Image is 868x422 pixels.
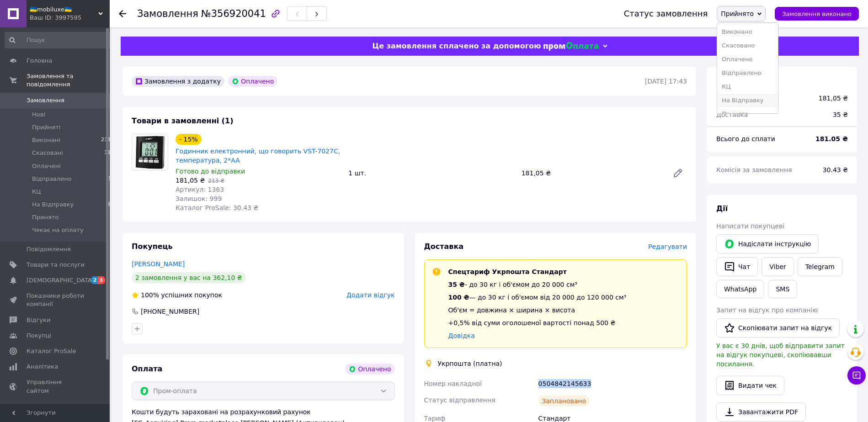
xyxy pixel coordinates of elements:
span: Артикул: 1363 [176,186,224,193]
span: Прийняті [32,123,60,132]
span: 317 [104,149,114,157]
li: КЦ [717,80,778,94]
span: Дії [716,204,728,213]
button: Скопіювати запит на відгук [716,318,840,338]
div: 181,05 ₴ [518,167,665,179]
span: Номер накладної [424,380,482,387]
span: Редагувати [648,243,687,250]
span: Замовлення [27,96,64,105]
span: Нові [32,111,45,119]
input: Пошук [5,32,115,48]
span: 2315 [101,136,114,144]
span: 100 ₴ [448,294,469,301]
span: 181,05 ₴ [176,177,205,184]
div: Об'єм = довжина × ширина × висота [448,306,627,315]
div: Оплачено [228,76,277,87]
span: 35 ₴ [448,281,465,288]
li: Виконано [717,25,778,39]
div: Повернутися назад [119,9,126,18]
img: Годинник електронний, що говорить VST-7027С, температура, 2*AA [132,134,168,170]
b: 181.05 ₴ [815,135,848,142]
span: Покупці [27,332,51,340]
span: Показники роботи компанії [27,292,85,308]
span: Всього [716,76,745,85]
span: Статус відправлення [424,396,495,404]
div: [PHONE_NUMBER] [140,307,200,316]
img: evopay logo [543,42,598,51]
span: Каталог ProSale [27,347,76,355]
div: 0504842145633 [537,375,689,392]
span: [DEMOGRAPHIC_DATA] [27,276,94,285]
span: Принято [32,213,59,222]
a: Telegram [798,257,842,276]
li: Відправлено [717,66,778,80]
span: Оплачені [32,162,61,170]
span: Тариф [424,415,446,422]
time: [DATE] 17:43 [645,78,687,85]
li: Принято [717,107,778,121]
span: 2 [91,276,98,284]
span: Аналітика [27,363,58,371]
div: Заплановано [538,396,590,406]
span: Доставка [424,242,464,251]
span: 1 товар [716,95,742,102]
div: - до 30 кг і об'ємом до 20 000 см³ [448,280,627,289]
span: Це замовлення сплачено за допомогою [372,42,541,50]
button: Надіслати інструкцію [716,234,819,253]
button: Видати чек [716,376,784,395]
span: Товари в замовленні (1) [132,116,234,125]
span: Відгуки [27,316,50,324]
span: Повідомлення [27,245,71,253]
span: Каталог ProSale: 30.43 ₴ [176,204,258,211]
span: Гаманець компанії [27,402,85,419]
a: WhatsApp [716,280,764,298]
span: Оплата [132,364,162,373]
div: +0,5% від суми оголошеної вартості понад 500 ₴ [448,318,627,327]
a: Годинник електронний, що говорить VST-7027С, температура, 2*AA [176,148,340,164]
span: Доставка [716,111,748,118]
span: 🇺🇦mobiluxe🇺🇦 [30,5,98,14]
div: Укрпошта (платна) [436,359,505,368]
span: Запит на відгук про компанію [716,306,818,314]
span: Залишок: 999 [176,195,222,202]
button: Чат [716,257,758,276]
div: Ваш ID: 3997595 [30,14,110,22]
span: 30.43 ₴ [823,166,848,174]
div: 2 замовлення у вас на 362,10 ₴ [132,272,246,283]
span: Спецтариф Укрпошта Стандарт [448,268,567,275]
div: успішних покупок [132,290,222,300]
button: SMS [768,280,797,298]
span: Покупець [132,242,173,251]
div: Оплачено [345,364,394,375]
span: Товари та послуги [27,261,85,269]
span: №356920041 [201,8,266,19]
a: Viber [761,257,793,276]
div: 35 ₴ [827,105,853,125]
button: Замовлення виконано [775,7,859,21]
span: Чекає на оплату [32,226,84,234]
span: Комісія за замовлення [716,166,792,174]
span: КЦ [32,188,41,196]
span: Управління сайтом [27,378,85,395]
span: 213 ₴ [208,178,224,184]
span: Замовлення [137,8,198,19]
div: — до 30 кг і об'ємом від 20 000 до 120 000 см³ [448,293,627,302]
span: У вас є 30 днів, щоб відправити запит на відгук покупцеві, скопіювавши посилання. [716,342,845,368]
div: Статус замовлення [624,9,708,18]
span: Відправлено [32,175,72,183]
span: Скасовані [32,149,63,157]
span: Написати покупцеві [716,222,784,230]
span: Додати відгук [346,291,394,299]
div: 1 шт. [345,167,517,179]
div: Замовлення з додатку [132,76,224,87]
span: Головна [27,57,52,65]
a: Завантажити PDF [716,402,806,422]
a: Довідка [448,332,475,339]
li: Оплачено [717,53,778,66]
li: На Відправку [717,94,778,107]
span: 100% [141,291,159,299]
span: Всього до сплати [716,135,775,142]
span: На Відправку [32,200,74,209]
span: Замовлення та повідомлення [27,72,110,89]
span: Замовлення виконано [782,11,852,17]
